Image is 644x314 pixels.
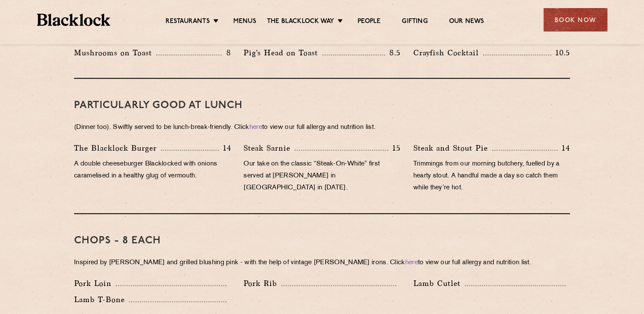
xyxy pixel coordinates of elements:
p: A double cheeseburger Blacklocked with onions caramelised in a healthy glug of vermouth. [74,158,231,182]
p: Our take on the classic “Steak-On-White” first served at [PERSON_NAME] in [GEOGRAPHIC_DATA] in [D... [243,158,400,194]
p: Steak and Stout Pie [413,142,492,154]
p: 10.5 [551,47,570,58]
p: 8 [222,47,231,58]
p: Pork Loin [74,277,116,289]
p: 8.5 [385,47,401,58]
p: Lamb T-Bone [74,294,129,305]
p: Crayfish Cocktail [413,47,483,59]
p: Steak Sarnie [243,142,295,154]
p: Mushrooms on Toast [74,47,156,59]
a: Menus [233,17,256,27]
p: Pig's Head on Toast [243,47,322,59]
a: The Blacklock Way [267,17,334,27]
a: Our News [449,17,484,27]
p: (Dinner too). Swiftly served to be lunch-break-friendly. Click to view our full allergy and nutri... [74,122,570,134]
p: 15 [388,143,401,154]
a: People [358,17,381,27]
p: 14 [219,143,231,154]
a: Gifting [402,17,427,27]
div: Book Now [544,8,607,31]
p: 14 [558,143,570,154]
p: Pork Rib [243,277,281,289]
h3: PARTICULARLY GOOD AT LUNCH [74,100,570,111]
p: Inspired by [PERSON_NAME] and grilled blushing pink - with the help of vintage [PERSON_NAME] iron... [74,257,570,269]
h3: Chops - 8 each [74,235,570,246]
a: Restaurants [166,17,210,27]
a: here [249,124,262,131]
p: The Blacklock Burger [74,142,161,154]
p: Trimmings from our morning butchery, fuelled by a hearty stout. A handful made a day so catch the... [413,158,570,194]
p: Lamb Cutlet [413,277,465,289]
a: here [405,260,418,266]
img: BL_Textured_Logo-footer-cropped.svg [37,14,111,26]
